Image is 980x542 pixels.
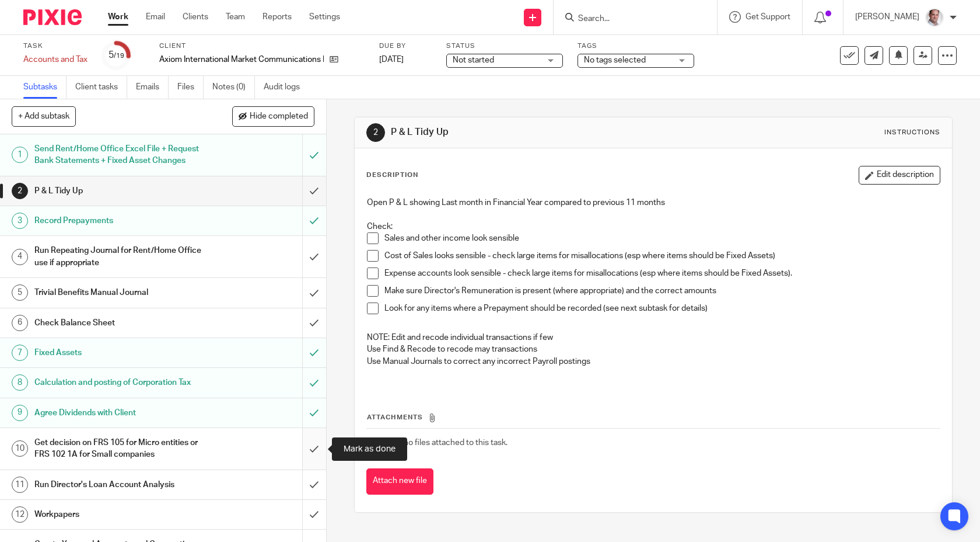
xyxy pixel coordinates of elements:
div: 2 [12,183,28,199]
h1: Workpapers [34,506,205,523]
h1: Send Rent/Home Office Excel File + Request Bank Statements + Fixed Asset Changes [34,140,205,170]
label: Status [446,41,563,51]
h1: Calculation and posting of Corporation Tax [34,374,205,391]
img: Munro%20Partners-3202.jpg [925,8,944,27]
div: 11 [12,477,28,493]
button: + Add subtask [12,106,76,126]
small: /19 [114,53,124,59]
h1: Check Balance Sheet [34,314,205,332]
p: Use Find & Recode to recode may transactions [367,343,940,355]
h1: Agree Dividends with Client [34,404,205,422]
h1: Get decision on FRS 105 for Micro entities or FRS 102 1A for Small companies [34,434,205,464]
div: 3 [12,213,28,229]
a: Client tasks [75,76,127,99]
h1: P & L Tidy Up [391,126,678,138]
input: Search [577,14,682,25]
p: Open P & L showing Last month in Financial Year compared to previous 11 months [367,197,940,209]
div: 5 [12,284,28,301]
a: Work [108,11,128,23]
a: Notes (0) [212,76,255,99]
button: Edit description [859,166,940,185]
img: Pixie [23,9,82,25]
label: Task [23,41,87,51]
h1: P & L Tidy Up [34,182,205,200]
p: Cost of Sales looks sensible - check large items for misallocations (esp where items should be Fi... [384,250,940,262]
div: 10 [12,440,28,457]
div: 7 [12,345,28,361]
div: Instructions [884,128,940,137]
a: Reports [262,11,292,23]
h1: Fixed Assets [34,344,205,362]
button: Attach new file [366,468,433,495]
div: 2 [366,123,385,142]
label: Due by [379,41,432,51]
span: Hide completed [250,112,308,121]
a: Files [177,76,204,99]
h1: Record Prepayments [34,212,205,230]
div: Accounts and Tax [23,54,87,65]
h1: Run Repeating Journal for Rent/Home Office use if appropriate [34,242,205,272]
div: 1 [12,147,28,163]
div: 5 [108,48,124,62]
p: Axiom International Market Communications Limited [159,54,324,65]
span: Not started [453,56,494,64]
p: Expense accounts look sensible - check large items for misallocations (esp where items should be ... [384,267,940,279]
p: Make sure Director's Remuneration is present (where appropriate) and the correct amounts [384,285,940,297]
p: Use Manual Journals to correct any incorrect Payroll postings [367,356,940,367]
h1: Trivial Benefits Manual Journal [34,284,205,301]
span: There are no files attached to this task. [367,439,508,447]
a: Clients [183,11,208,23]
a: Subtasks [23,76,66,99]
button: Hide completed [232,106,314,126]
p: Description [366,171,418,180]
h1: Run Director's Loan Account Analysis [34,476,205,494]
div: 8 [12,374,28,391]
a: Audit logs [264,76,309,99]
span: [DATE] [379,55,404,64]
p: Look for any items where a Prepayment should be recorded (see next subtask for details) [384,303,940,314]
span: Attachments [367,414,423,421]
span: No tags selected [584,56,646,64]
div: 9 [12,405,28,421]
a: Email [146,11,165,23]
p: [PERSON_NAME] [855,11,919,23]
p: Sales and other income look sensible [384,232,940,244]
p: NOTE: Edit and recode individual transactions if few [367,332,940,343]
div: 6 [12,315,28,331]
label: Client [159,41,365,51]
label: Tags [577,41,694,51]
div: 4 [12,249,28,265]
p: Check: [367,221,940,232]
span: Get Support [745,13,790,21]
div: 12 [12,506,28,523]
a: Emails [136,76,169,99]
a: Team [226,11,245,23]
a: Settings [309,11,340,23]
